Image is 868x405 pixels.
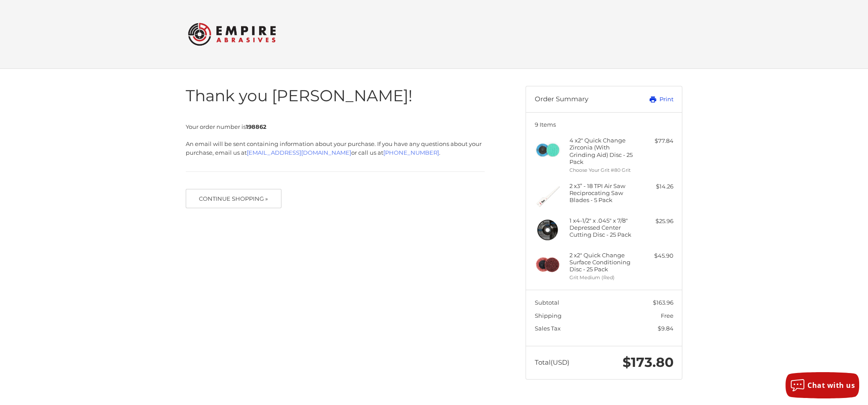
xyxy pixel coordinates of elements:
[639,252,674,260] div: $45.90
[653,299,674,306] span: $163.96
[186,86,485,106] h1: Thank you [PERSON_NAME]!
[535,95,630,104] h3: Order Summary
[246,123,267,130] strong: 198862
[383,149,439,156] a: [PHONE_NUMBER]
[186,140,482,156] span: An email will be sent containing information about your purchase. If you have any questions about...
[535,325,561,332] span: Sales Tax
[639,217,674,226] div: $25.96
[186,123,267,130] span: Your order number is
[188,17,276,51] img: Empire Abrasives
[807,380,855,390] span: Chat with us
[623,354,674,370] span: $173.80
[569,182,637,204] h4: 2 x 3” - 18 TPI Air Saw Reciprocating Saw Blades - 5 Pack
[661,312,674,319] span: Free
[535,121,674,128] h3: 9 Items
[639,182,674,191] div: $14.26
[639,137,674,146] div: $77.84
[535,299,559,306] span: Subtotal
[247,149,351,156] a: [EMAIL_ADDRESS][DOMAIN_NAME]
[569,217,637,238] h4: 1 x 4-1/2" x .045" x 7/8" Depressed Center Cutting Disc - 25 Pack
[535,358,569,366] span: Total (USD)
[186,189,281,208] button: Continue Shopping »
[569,137,637,165] h4: 4 x 2" Quick Change Zirconia (With Grinding Aid) Disc - 25 Pack
[785,372,859,398] button: Chat with us
[569,274,637,281] li: Grit Medium (Red)
[658,325,674,332] span: $9.84
[630,95,673,104] a: Print
[535,312,562,319] span: Shipping
[569,167,637,174] li: Choose Your Grit #80 Grit
[569,252,637,273] h4: 2 x 2" Quick Change Surface Conditioning Disc - 25 Pack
